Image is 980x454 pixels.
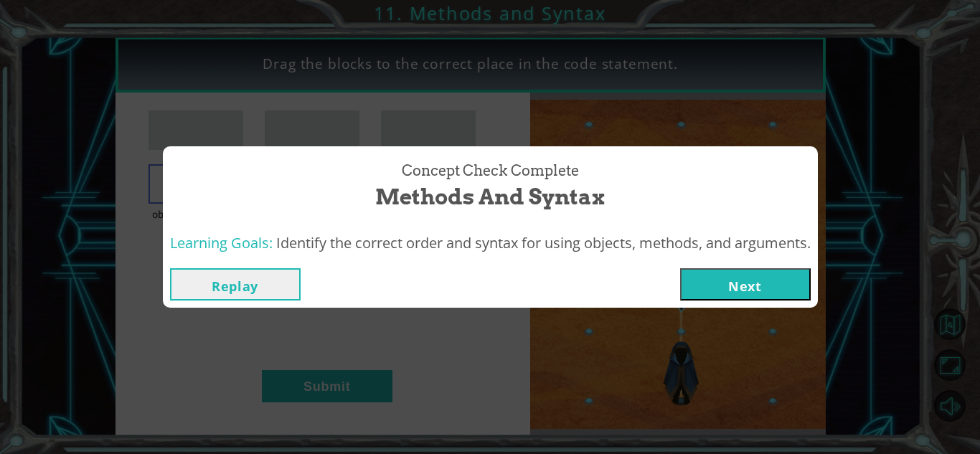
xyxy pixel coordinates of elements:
[375,181,605,212] span: Methods and Syntax
[276,233,811,252] span: Identify the correct order and syntax for using objects, methods, and arguments.
[680,268,811,301] button: Next
[170,268,301,301] button: Replay
[402,161,579,181] span: Concept Check Complete
[170,233,273,252] span: Learning Goals:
